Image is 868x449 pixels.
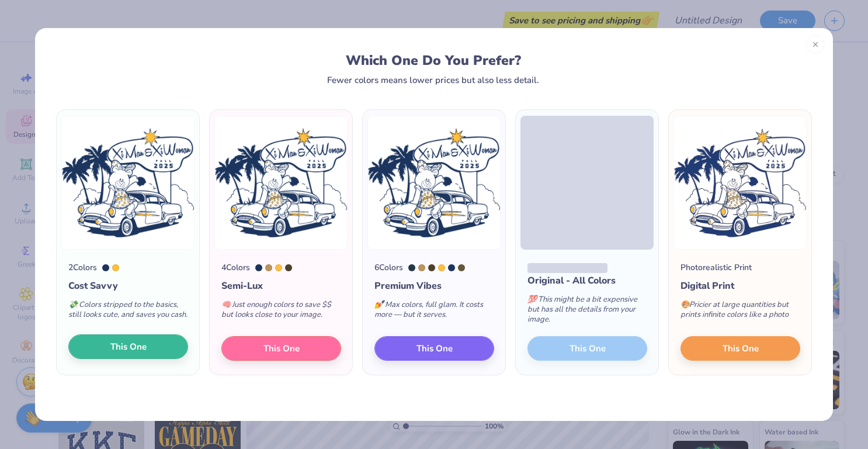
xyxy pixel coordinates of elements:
span: This One [723,342,759,355]
div: 7546 C [408,264,415,271]
div: 534 C [448,264,455,271]
div: 534 C [102,264,109,271]
button: This One [221,336,341,361]
div: 4 Colors [221,261,250,274]
div: 534 C [255,264,262,271]
div: 465 C [418,264,425,271]
span: This One [416,342,453,355]
span: 🧠 [221,299,231,310]
div: 136 C [275,264,282,271]
div: Digital Print [680,279,800,293]
span: 🎨 [680,299,690,310]
div: 136 C [438,264,445,271]
div: Semi-Lux [221,279,341,293]
img: 4 color option [214,116,348,250]
img: 2 color option [61,116,195,250]
div: 448 C [428,264,435,271]
div: 6 Colors [374,261,403,274]
div: 7770 C [458,264,465,271]
div: 465 C [265,264,272,271]
span: 💯 [527,294,537,305]
div: 2 Colors [68,261,97,274]
div: Just enough colors to save $$ but looks close to your image. [221,293,341,331]
button: This One [68,334,188,359]
button: This One [374,336,494,361]
span: 💅 [374,299,384,310]
div: Max colors, full glam. It costs more — but it serves. [374,293,494,331]
img: 6 color option [367,116,501,250]
span: This One [263,342,300,355]
div: 448 C [285,264,292,271]
span: This One [110,340,147,354]
div: Pricier at large quantities but prints infinite colors like a photo [680,293,800,331]
div: Photorealistic Print [680,261,752,274]
div: Which One Do You Prefer? [67,53,800,68]
div: Original - All Colors [527,274,647,288]
button: This One [680,336,800,361]
div: Premium Vibes [374,279,494,293]
div: 136 C [112,264,119,271]
div: Colors stripped to the basics, still looks cute, and saves you cash. [68,293,188,331]
div: Cost Savvy [68,279,188,293]
div: Fewer colors means lower prices but also less detail. [327,75,539,85]
div: This might be a bit expensive but has all the details from your image. [527,288,647,336]
img: Photorealistic preview [673,116,807,250]
span: 💸 [68,299,78,310]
